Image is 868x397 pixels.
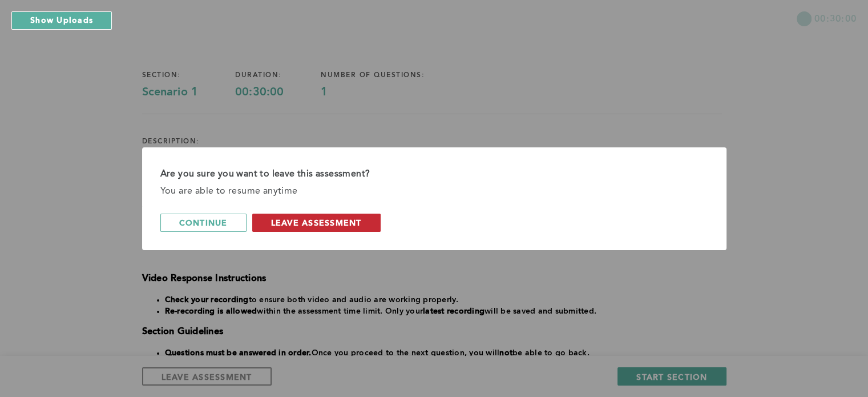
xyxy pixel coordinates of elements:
[160,183,708,200] div: You are able to resume anytime
[160,166,708,183] div: Are you sure you want to leave this assessment?
[271,217,362,228] span: leave assessment
[11,11,112,30] button: Show Uploads
[160,214,247,232] button: continue
[179,217,228,228] span: continue
[252,214,381,232] button: leave assessment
